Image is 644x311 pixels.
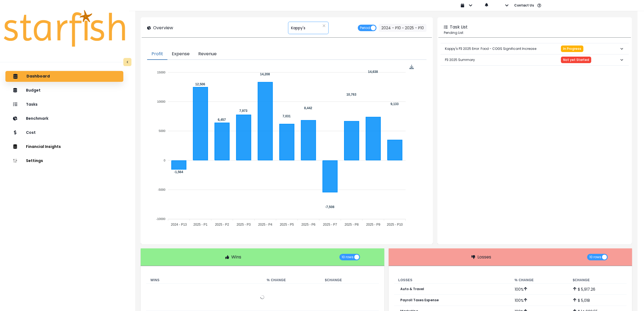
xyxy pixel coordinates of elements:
[156,218,165,221] tspan: -10000
[167,48,194,60] button: Expense
[164,159,165,162] tspan: 0
[510,277,569,284] th: % Change
[5,99,123,110] button: Tasks
[366,223,381,226] tspan: 2025 - P9
[26,88,41,93] p: Budget
[409,65,414,69] div: Menu
[379,24,427,32] button: 2024 - P10 ~ 2025 - P10
[26,130,36,135] p: Cost
[146,277,262,284] th: Wins
[569,277,627,284] th: $ Change
[291,22,305,34] span: Kappy's
[302,223,316,226] tspan: 2025 - P6
[5,155,123,166] button: Settings
[322,24,326,27] svg: close
[237,223,251,226] tspan: 2025 - P3
[394,277,510,284] th: Losses
[477,254,491,260] p: Losses
[231,254,241,260] p: Wins
[450,24,468,30] p: Task List
[441,54,629,65] button: P3 2025 SummaryNot yet Started
[569,295,627,306] td: $ 5,018
[171,223,187,226] tspan: 2024 - P13
[444,30,626,35] p: Pending List
[157,71,166,74] tspan: 15000
[159,129,165,132] tspan: 5000
[5,71,123,82] button: Dashboard
[153,25,173,31] p: Overview
[5,113,123,124] button: Benchmark
[5,85,123,96] button: Budget
[569,284,627,295] td: $ 5,917.26
[345,223,359,226] tspan: 2025 - P8
[323,223,337,226] tspan: 2025 - P7
[194,48,221,60] button: Revenue
[147,48,167,60] button: Profit
[158,188,165,191] tspan: -5000
[563,47,581,51] span: In Progress
[157,100,166,103] tspan: 10000
[5,127,123,138] button: Cost
[401,298,439,302] p: Payroll Taxes Expense
[409,65,414,69] img: Download Profit
[441,43,629,54] button: Kappy's P3 2025 Error: Food - COGS Significant IncreaseIn Progress
[26,116,48,121] p: Benchmark
[510,295,569,306] td: 100 %
[262,277,321,284] th: % Change
[258,223,272,226] tspan: 2025 - P4
[321,277,379,284] th: $ Change
[510,284,569,295] td: 100 %
[387,223,403,226] tspan: 2025 - P10
[27,74,50,79] p: Dashboard
[445,53,475,67] p: P3 2025 Summary
[322,23,326,28] button: Clear
[5,141,123,152] button: Financial Insights
[342,254,354,260] span: 10 rows
[215,223,229,226] tspan: 2025 - P2
[589,254,601,260] span: 10 rows
[280,223,294,226] tspan: 2025 - P5
[193,223,207,226] tspan: 2025 - P1
[401,287,424,291] p: Auto & Travel
[360,25,370,31] span: Period
[445,42,537,56] p: Kappy's P3 2025 Error: Food - COGS Significant Increase
[26,102,38,107] p: Tasks
[563,58,589,62] span: Not yet Started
